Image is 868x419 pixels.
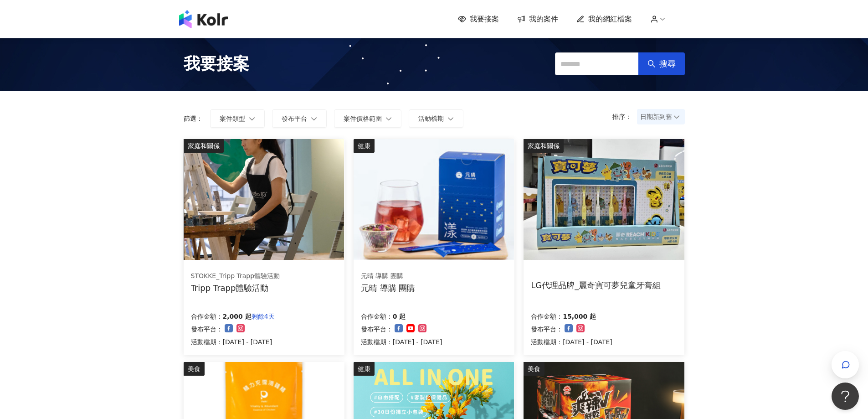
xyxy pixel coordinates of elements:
[184,139,224,153] div: 家庭和關係
[531,311,563,322] p: 合作金額：
[184,52,249,75] span: 我要接案
[659,59,676,69] span: 搜尋
[184,139,344,260] img: 坐上tripp trapp、體驗專注繪畫創作
[640,110,682,124] span: 日期新到舊
[531,336,612,347] p: 活動檔期：[DATE] - [DATE]
[354,362,375,376] div: 健康
[361,324,393,335] p: 發布平台：
[638,52,685,75] button: 搜尋
[576,14,632,24] a: 我的網紅檔案
[179,10,228,28] img: logo
[344,115,382,122] span: 案件價格範圍
[361,272,415,281] div: 元晴 導購 團購
[517,14,558,24] a: 我的案件
[470,14,499,24] span: 我要接案
[184,362,205,376] div: 美食
[354,139,514,260] img: 漾漾神｜活力莓果康普茶沖泡粉
[354,139,375,153] div: 健康
[191,324,223,335] p: 發布平台：
[334,109,401,128] button: 案件價格範圍
[458,14,499,24] a: 我要接案
[191,272,280,281] div: STOKKE_Tripp Trapp體驗活動
[529,14,558,24] span: 我的案件
[220,115,245,122] span: 案件類型
[531,279,661,291] div: LG代理品牌_麗奇寶可夢兒童牙膏組
[252,311,275,322] p: 剩餘4天
[184,115,203,122] p: 篩選：
[361,311,393,322] p: 合作金額：
[588,14,632,24] span: 我的網紅檔案
[647,60,656,68] span: search
[272,109,327,128] button: 發布平台
[563,311,596,322] p: 15,000 起
[393,311,406,322] p: 0 起
[191,311,223,322] p: 合作金額：
[361,282,415,294] div: 元晴 導購 團購
[223,311,252,322] p: 2,000 起
[524,139,684,260] img: 麗奇寶可夢兒童牙刷組
[191,336,275,347] p: 活動檔期：[DATE] - [DATE]
[418,115,444,122] span: 活動檔期
[524,139,564,153] div: 家庭和關係
[531,324,563,335] p: 發布平台：
[409,109,463,128] button: 活動檔期
[282,115,307,122] span: 發布平台
[612,113,637,120] p: 排序：
[832,383,859,410] iframe: Help Scout Beacon - Open
[524,362,544,376] div: 美食
[210,109,265,128] button: 案件類型
[191,282,280,294] div: Tripp Trapp體驗活動
[361,336,442,347] p: 活動檔期：[DATE] - [DATE]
